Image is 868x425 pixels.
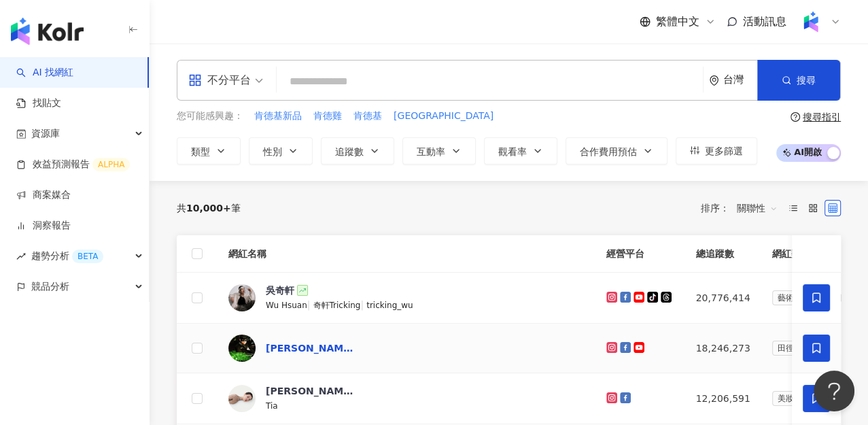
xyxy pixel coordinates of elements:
span: | [360,299,366,310]
img: KOL Avatar [228,284,256,311]
span: 田徑、馬拉松 [772,341,832,356]
img: Kolr%20app%20icon%20%281%29.png [798,9,824,35]
td: 18,246,273 [685,324,761,373]
button: 互動率 [402,137,476,165]
a: 商案媒合 [16,188,71,202]
span: 搜尋 [797,75,816,86]
div: [PERSON_NAME] [PERSON_NAME] [266,341,354,355]
div: BETA [72,250,103,263]
span: 觀看率 [498,146,527,157]
span: 競品分析 [31,271,69,302]
span: 肯德基 [353,109,382,123]
div: 吳奇軒 [266,284,294,297]
span: appstore [188,73,202,87]
div: 台灣 [723,74,757,86]
img: KOL Avatar [228,335,256,362]
button: 肯德基 [353,109,383,124]
span: | [307,299,313,310]
td: 12,206,591 [685,373,761,424]
a: KOL Avatar吳奇軒Wu Hsuan|奇軒Tricking|tricking_wu [228,284,585,312]
span: rise [16,252,26,261]
button: 更多篩選 [676,137,757,165]
a: 洞察報告 [16,219,71,233]
th: 網紅名稱 [218,235,595,273]
span: 更多篩選 [705,146,743,156]
span: 互動率 [417,146,445,157]
span: 趨勢分析 [31,241,103,271]
button: [GEOGRAPHIC_DATA] [393,109,494,124]
span: 活動訊息 [743,15,786,28]
span: 肯德雞 [313,109,342,123]
a: searchAI 找網紅 [16,66,73,80]
a: 效益預測報告ALPHA [16,158,130,171]
span: 類型 [191,146,210,157]
button: 追蹤數 [321,137,394,165]
span: [GEOGRAPHIC_DATA] [394,109,493,123]
button: 觀看率 [484,137,557,165]
button: 類型 [177,137,241,165]
span: 關聯性 [737,197,778,219]
td: 20,776,414 [685,273,761,324]
th: 總追蹤數 [685,235,761,273]
th: 經營平台 [595,235,685,273]
span: tricking_wu [366,301,413,310]
span: Tia [266,401,278,411]
button: 合作費用預估 [566,137,667,165]
span: 藝術與娛樂 [772,290,824,305]
button: 性別 [249,137,313,165]
span: 合作費用預估 [580,146,637,157]
img: logo [11,18,84,45]
button: 肯德雞 [313,109,343,124]
span: environment [709,75,719,86]
div: 搜尋指引 [803,112,841,122]
iframe: Help Scout Beacon - Open [814,371,854,411]
span: 追蹤數 [335,146,364,157]
button: 肯德基新品 [254,109,302,124]
span: 繁體中文 [656,14,699,29]
span: 性別 [263,146,282,157]
div: 共 筆 [177,203,241,214]
span: 10,000+ [186,203,231,214]
span: question-circle [791,112,800,122]
div: [PERSON_NAME] [266,384,354,398]
span: 資源庫 [31,118,60,149]
span: Wu Hsuan [266,301,307,310]
div: 排序： [701,197,785,219]
a: 找貼文 [16,97,61,110]
a: KOL Avatar[PERSON_NAME] [PERSON_NAME] [228,335,585,362]
span: 肯德基新品 [254,109,302,123]
span: 您可能感興趣： [177,109,243,123]
img: KOL Avatar [228,385,256,412]
a: KOL Avatar[PERSON_NAME]Tia [228,384,585,413]
span: 美妝時尚 [772,391,816,406]
div: 不分平台 [188,69,251,91]
span: 奇軒Tricking [313,301,360,310]
button: 搜尋 [757,60,840,101]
